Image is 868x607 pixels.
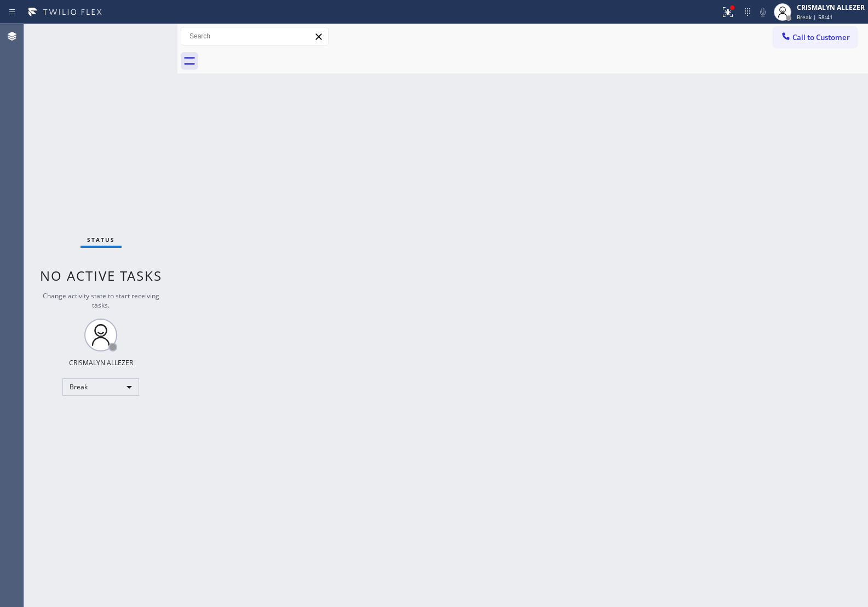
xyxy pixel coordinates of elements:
span: Call to Customer [792,32,850,42]
div: Break [62,378,139,396]
span: No active tasks [40,266,162,285]
div: CRISMALYN ALLEZER [69,358,133,367]
button: Call to Customer [773,27,857,48]
span: Status [87,236,115,243]
input: Search [181,27,328,45]
div: CRISMALYN ALLEZER [797,3,865,12]
span: Change activity state to start receiving tasks. [43,291,159,310]
button: Mute [755,4,771,20]
span: Break | 58:41 [797,13,833,21]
